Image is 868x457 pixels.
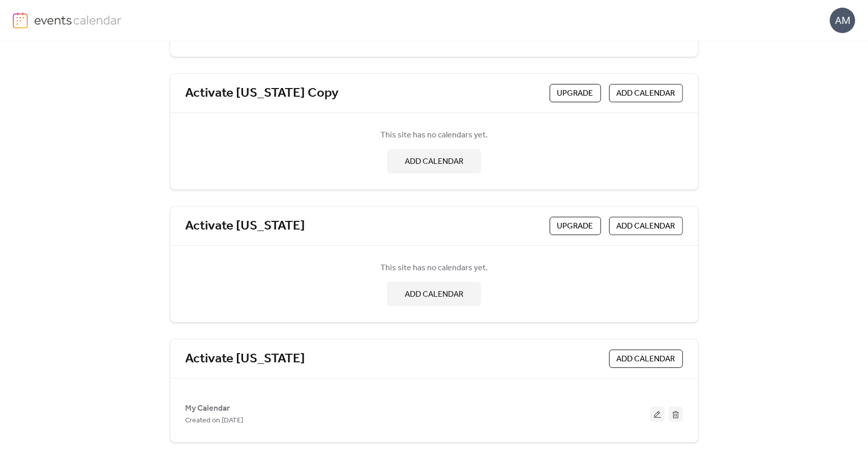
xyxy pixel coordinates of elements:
span: Upgrade [557,88,593,100]
a: Activate [US_STATE] [186,218,306,235]
a: My Calendar [186,406,230,411]
a: Activate [US_STATE] [186,351,306,367]
button: ADD CALENDAR [609,350,683,368]
span: ADD CALENDAR [617,88,675,100]
img: logo-type [34,12,122,27]
span: ADD CALENDAR [405,289,463,301]
button: Upgrade [550,217,601,235]
button: ADD CALENDAR [387,282,481,306]
a: Activate [US_STATE] Copy [186,85,339,102]
span: Upgrade [557,220,593,233]
span: My Calendar [186,403,230,415]
span: This site has no calendars yet. [380,262,488,274]
button: ADD CALENDAR [609,84,683,102]
img: logo [13,12,28,28]
span: ADD CALENDAR [617,353,675,365]
span: ADD CALENDAR [405,156,463,168]
button: ADD CALENDAR [387,149,481,174]
span: This site has no calendars yet. [380,129,488,141]
span: Created on [DATE] [186,415,244,427]
span: ADD CALENDAR [617,220,675,233]
button: Upgrade [550,84,601,102]
div: AM [830,8,855,33]
button: ADD CALENDAR [609,217,683,235]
